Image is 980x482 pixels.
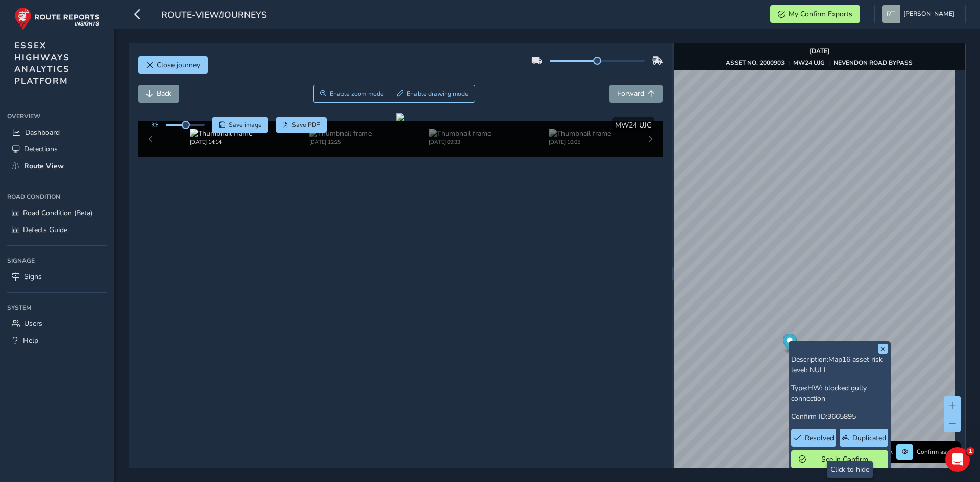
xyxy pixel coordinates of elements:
[840,429,888,447] button: Duplicated
[24,144,58,154] span: Detections
[7,315,107,332] a: Users
[7,300,107,315] div: System
[791,354,883,375] span: Map16 asset risk level: NULL
[945,447,970,472] iframe: Intercom live chat
[791,383,867,403] span: HW: blocked gully connection
[617,89,644,98] span: Forward
[292,121,320,129] span: Save PDF
[138,56,208,74] button: Close journey
[14,7,100,30] img: rr logo
[429,138,491,146] div: [DATE] 09:33
[882,5,900,23] img: diamond-layout
[549,129,611,138] img: Thumbnail frame
[7,189,107,205] div: Road Condition
[429,129,491,138] img: Thumbnail frame
[157,89,171,98] span: Back
[7,268,107,285] a: Signs
[7,158,107,174] a: Route View
[23,225,67,235] span: Defects Guide
[7,221,107,238] a: Defects Guide
[782,334,796,354] div: Map marker
[791,383,888,404] p: Type:
[313,85,390,103] button: Zoom
[7,253,107,268] div: Signage
[212,117,268,133] button: Save
[827,412,856,421] span: 3665895
[878,344,888,354] button: x
[190,129,252,138] img: Thumbnail frame
[190,138,252,146] div: [DATE] 14:14
[157,60,200,70] span: Close journey
[549,138,611,146] div: [DATE] 10:05
[7,141,107,158] a: Detections
[330,90,384,98] span: Enable zoom mode
[810,47,829,55] strong: [DATE]
[276,117,327,133] button: PDF
[390,85,475,103] button: Draw
[309,138,372,146] div: [DATE] 12:25
[229,121,262,129] span: Save image
[24,161,64,171] span: Route View
[793,59,825,67] strong: MW24 UJG
[14,40,70,87] span: ESSEX HIGHWAYS ANALYTICS PLATFORM
[966,447,974,455] span: 1
[791,354,888,375] p: Description:
[726,59,785,67] strong: ASSET NO. 2000903
[882,5,958,23] button: [PERSON_NAME]
[7,124,107,141] a: Dashboard
[770,5,860,23] button: My Confirm Exports
[23,208,92,218] span: Road Condition (Beta)
[24,272,42,282] span: Signs
[789,9,852,19] span: My Confirm Exports
[810,454,880,464] span: See in Confirm
[791,429,837,447] button: Resolved
[726,59,913,67] div: | |
[791,411,888,422] p: Confirm ID:
[903,5,954,23] span: [PERSON_NAME]
[7,205,107,221] a: Road Condition (Beta)
[805,433,834,443] span: Resolved
[23,336,38,345] span: Help
[791,450,888,468] button: See in Confirm
[7,332,107,349] a: Help
[25,128,60,137] span: Dashboard
[309,129,372,138] img: Thumbnail frame
[834,59,913,67] strong: NEVENDON ROAD BYPASS
[852,433,886,443] span: Duplicated
[407,90,469,98] span: Enable drawing mode
[24,319,42,328] span: Users
[161,9,267,23] span: route-view/journeys
[917,448,958,456] span: Confirm assets
[138,85,179,103] button: Back
[609,85,663,103] button: Forward
[7,109,107,124] div: Overview
[615,120,652,130] span: MW24 UJG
